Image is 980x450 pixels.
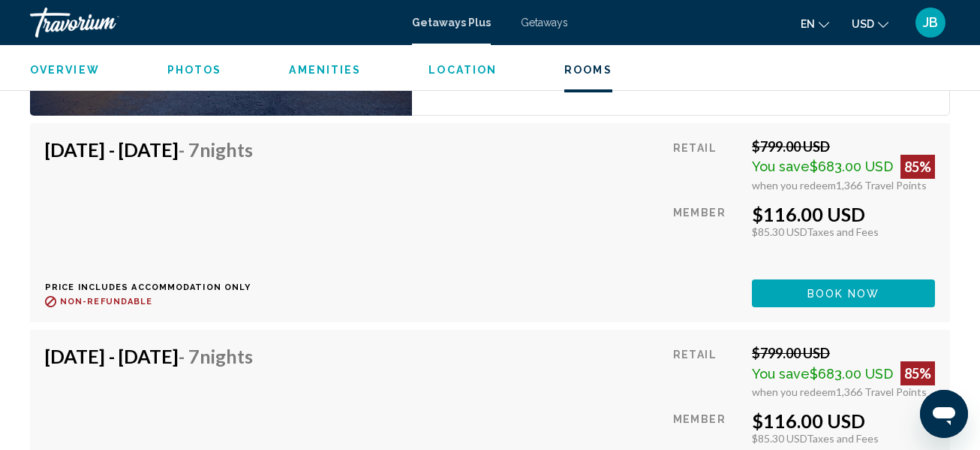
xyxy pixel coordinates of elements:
div: Member [673,203,741,268]
button: Location [428,63,497,77]
span: Photos [167,64,222,76]
span: en [801,18,815,30]
span: when you redeem [752,179,836,192]
button: Book now [752,279,935,307]
a: Getaways Plus [412,17,491,29]
span: Location [428,64,497,76]
button: Photos [167,63,222,77]
div: $85.30 USD [752,432,935,445]
span: when you redeem [752,385,836,398]
div: $799.00 USD [752,345,935,361]
h4: [DATE] - [DATE] [45,345,253,367]
span: USD [852,18,874,30]
a: Getaways [521,17,568,29]
span: You save [752,159,810,174]
span: $683.00 USD [810,366,893,382]
span: You save [752,366,810,382]
button: Amenities [289,63,361,77]
div: $116.00 USD [752,409,935,432]
span: Nights [200,345,253,367]
span: $683.00 USD [810,159,893,174]
span: Taxes and Fees [807,225,879,238]
span: JB [923,15,938,30]
h4: [DATE] - [DATE] [45,138,253,161]
button: Change currency [852,13,888,35]
a: Travorium [30,8,397,38]
div: $85.30 USD [752,225,935,238]
iframe: Button to launch messaging window [920,390,968,438]
p: Price includes accommodation only [45,282,264,292]
span: Book now [807,288,880,300]
div: Retail [673,345,741,398]
button: Change language [801,13,829,35]
span: 1,366 Travel Points [836,385,927,398]
span: Overview [30,64,100,76]
button: User Menu [911,7,950,38]
span: Nights [200,138,253,161]
div: $116.00 USD [752,203,935,225]
span: Non-refundable [60,297,152,307]
div: $799.00 USD [752,138,935,155]
div: Retail [673,138,741,192]
button: Overview [30,63,100,77]
span: Taxes and Fees [807,432,879,445]
span: Rooms [564,64,612,76]
span: 1,366 Travel Points [836,179,927,192]
div: 85% [900,361,935,385]
div: 85% [900,155,935,179]
span: - 7 [179,345,253,367]
span: - 7 [179,138,253,161]
span: Amenities [289,64,361,76]
button: Rooms [564,63,612,77]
